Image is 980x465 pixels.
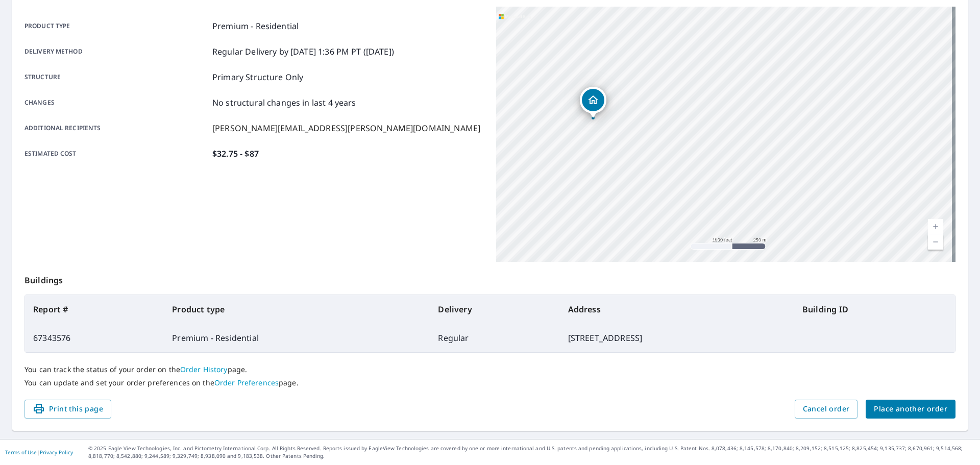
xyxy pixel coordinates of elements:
p: Product type [24,20,208,32]
span: Place another order [874,403,947,415]
button: Print this page [24,400,111,419]
th: Building ID [794,295,955,324]
th: Delivery [430,295,559,324]
p: Premium - Residential [212,20,299,32]
span: Cancel order [803,403,850,415]
a: Terms of Use [5,449,37,456]
p: No structural changes in last 4 years [212,96,356,109]
a: Privacy Policy [40,449,73,456]
p: Buildings [24,262,955,295]
p: Changes [24,96,208,109]
p: You can update and set your order preferences on the page. [24,378,955,387]
td: Regular [430,324,559,352]
span: Print this page [33,403,103,415]
a: Current Level 15, Zoom Out [928,234,943,250]
p: [PERSON_NAME][EMAIL_ADDRESS][PERSON_NAME][DOMAIN_NAME] [212,122,480,134]
p: Primary Structure Only [212,71,303,83]
p: Estimated cost [24,148,208,160]
td: 67343576 [25,324,164,352]
p: © 2025 Eagle View Technologies, Inc. and Pictometry International Corp. All Rights Reserved. Repo... [88,445,975,460]
p: | [5,449,73,455]
a: Order History [180,364,228,374]
button: Place another order [866,400,955,419]
div: Dropped pin, building 1, Residential property, 901 Lunenberg St Norfolk, VA 23523 [580,87,606,118]
th: Product type [164,295,430,324]
td: [STREET_ADDRESS] [560,324,794,352]
p: Additional recipients [24,122,208,134]
a: Order Preferences [214,378,279,387]
th: Address [560,295,794,324]
td: Premium - Residential [164,324,430,352]
p: $32.75 - $87 [212,148,259,160]
a: Current Level 15, Zoom In [928,219,943,234]
th: Report # [25,295,164,324]
p: Regular Delivery by [DATE] 1:36 PM PT ([DATE]) [212,45,394,58]
p: Structure [24,71,208,83]
p: You can track the status of your order on the page. [24,365,955,374]
button: Cancel order [795,400,858,419]
p: Delivery method [24,45,208,58]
